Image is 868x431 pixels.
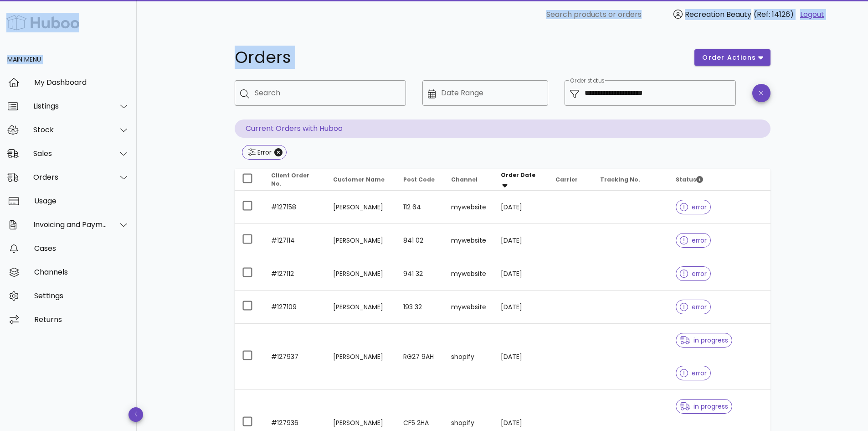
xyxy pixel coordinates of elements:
th: Carrier [548,169,593,191]
a: Logout [800,9,824,20]
span: Tracking No. [600,176,640,183]
img: Huboo Logo [6,13,79,32]
span: Carrier [555,176,578,183]
td: 112 64 [396,191,444,224]
span: error [680,370,707,376]
td: [PERSON_NAME] [326,224,396,257]
div: Cases [34,244,129,253]
div: Usage [34,197,129,205]
th: Tracking No. [593,169,668,191]
td: mywebsite [444,257,493,291]
td: RG27 9AH [396,324,444,390]
td: 193 32 [396,291,444,324]
th: Post Code [396,169,444,191]
div: Error [256,148,272,157]
span: Recreation Beauty [685,9,751,20]
td: 841 02 [396,224,444,257]
span: error [680,204,707,210]
label: Order status [570,78,604,84]
div: Channels [34,268,129,276]
td: [PERSON_NAME] [326,291,396,324]
span: Channel [451,176,478,183]
div: Sales [33,149,108,158]
span: in progress [680,337,728,343]
span: Status [676,176,703,183]
div: Invoicing and Payments [33,220,108,229]
div: Stock [33,125,108,134]
button: Close [274,148,282,156]
td: mywebsite [444,191,493,224]
span: Customer Name [333,176,385,183]
span: in progress [680,403,728,410]
td: mywebsite [444,291,493,324]
span: order actions [702,53,756,62]
td: mywebsite [444,224,493,257]
td: [PERSON_NAME] [326,324,396,390]
td: [DATE] [493,224,548,257]
td: [DATE] [493,191,548,224]
div: Settings [34,291,129,300]
td: [PERSON_NAME] [326,257,396,291]
th: Client Order No. [264,169,326,191]
span: error [680,304,707,310]
div: Orders [33,173,108,182]
button: order actions [694,49,770,66]
td: #127937 [264,324,326,390]
td: #127112 [264,257,326,291]
div: My Dashboard [34,78,129,87]
td: 941 32 [396,257,444,291]
span: Post Code [403,176,435,183]
th: Order Date: Sorted descending. Activate to remove sorting. [493,169,548,191]
span: Order Date [501,171,535,179]
span: Client Order No. [271,171,309,187]
th: Status [668,169,770,191]
p: Current Orders with Huboo [235,119,770,138]
td: shopify [444,324,493,390]
td: [DATE] [493,291,548,324]
td: #127109 [264,291,326,324]
span: (Ref: 14126) [754,9,794,20]
div: Returns [34,315,129,324]
td: #127114 [264,224,326,257]
td: [DATE] [493,324,548,390]
span: error [680,237,707,244]
td: [PERSON_NAME] [326,191,396,224]
th: Channel [444,169,493,191]
th: Customer Name [326,169,396,191]
span: error [680,270,707,277]
h1: Orders [235,49,684,66]
td: #127158 [264,191,326,224]
div: Listings [33,102,108,110]
td: [DATE] [493,257,548,291]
